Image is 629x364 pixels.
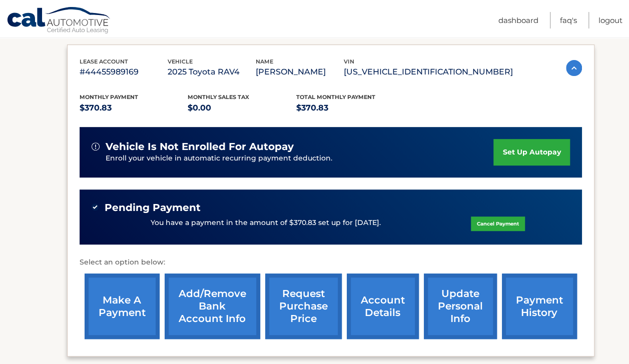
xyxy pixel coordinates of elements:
span: Monthly sales Tax [188,93,249,100]
p: $370.83 [296,101,405,115]
p: Select an option below: [80,256,582,268]
img: alert-white.svg [92,142,100,150]
a: set up autopay [493,139,569,165]
a: Cal Automotive [7,6,112,35]
span: Pending Payment [105,201,201,214]
a: Logout [598,12,622,28]
span: name [256,58,273,65]
span: Monthly Payment [80,93,138,100]
img: accordion-active.svg [566,60,582,76]
a: Add/Remove bank account info [165,273,260,339]
a: FAQ's [560,12,577,28]
span: Total Monthly Payment [296,93,375,100]
span: vehicle [168,58,193,65]
p: $370.83 [80,101,188,115]
span: vehicle is not enrolled for autopay [106,140,294,153]
span: lease account [80,58,128,65]
a: Dashboard [498,12,538,28]
p: [US_VEHICLE_IDENTIFICATION_NUMBER] [344,65,513,79]
a: update personal info [424,273,497,339]
a: account details [347,273,419,339]
img: check-green.svg [92,203,99,210]
a: make a payment [85,273,160,339]
p: You have a payment in the amount of $370.83 set up for [DATE]. [151,217,381,228]
a: request purchase price [265,273,342,339]
p: $0.00 [188,101,296,115]
p: 2025 Toyota RAV4 [168,65,256,79]
a: Cancel Payment [471,216,525,231]
p: Enroll your vehicle in automatic recurring payment deduction. [106,153,494,164]
p: [PERSON_NAME] [256,65,344,79]
a: payment history [502,273,577,339]
span: vin [344,58,354,65]
p: #44455989169 [80,65,168,79]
